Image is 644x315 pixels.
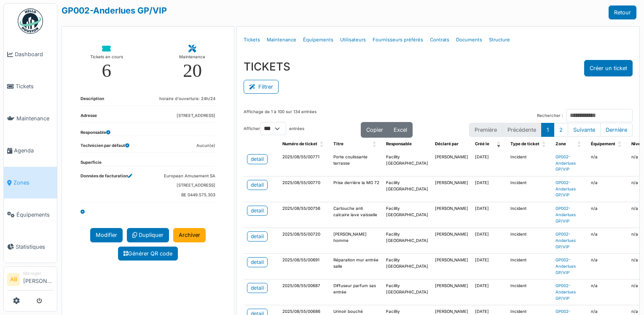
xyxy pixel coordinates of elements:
[247,180,268,190] a: detail
[16,82,54,90] span: Tickets
[386,141,412,146] span: Responsable
[4,198,57,231] a: Équipements
[7,273,20,286] li: AB
[588,202,628,228] td: n/a
[432,228,472,254] td: [PERSON_NAME]
[507,228,552,254] td: Incident
[279,202,330,228] td: 2025/08/55/00756
[23,270,54,277] div: Manager
[337,30,369,50] a: Utilisateurs
[251,181,264,189] div: detail
[4,231,57,263] a: Statistiques
[23,270,54,288] li: [PERSON_NAME]
[554,123,568,137] button: 2
[618,138,623,151] span: Équipement: Activate to sort
[90,53,123,61] div: Tickets en cours
[83,38,130,87] a: Tickets en cours 6
[486,30,513,50] a: Structure
[475,141,489,146] span: Créé le
[173,228,206,242] a: Archiver
[4,167,57,199] a: Zones
[118,247,178,261] a: Générer QR code
[80,113,97,122] dt: Adresse
[427,30,453,50] a: Contrats
[183,61,202,80] div: 20
[472,254,507,280] td: [DATE]
[507,254,552,280] td: Incident
[542,138,547,151] span: Type de ticket: Activate to sort
[7,270,54,291] a: AB Manager[PERSON_NAME]
[263,30,300,50] a: Maintenance
[588,151,628,177] td: n/a
[383,151,432,177] td: Facility [GEOGRAPHIC_DATA]
[279,228,330,254] td: 2025/08/55/00720
[16,114,54,122] span: Maintenance
[383,254,432,280] td: Facility [GEOGRAPHIC_DATA]
[330,177,383,202] td: Prise derrière la MG 72
[432,280,472,305] td: [PERSON_NAME]
[555,283,576,300] a: GP002-Anderlues GP/VIP
[591,141,615,146] span: Équipement
[584,60,633,76] button: Créer un ticket
[453,30,486,50] a: Documents
[507,177,552,202] td: Incident
[588,228,628,254] td: n/a
[472,177,507,202] td: [DATE]
[177,113,215,119] dd: [STREET_ADDRESS]
[279,177,330,202] td: 2025/08/55/00770
[13,179,54,187] span: Zones
[196,143,215,149] dd: Aucun(e)
[80,173,132,202] dt: Données de facturation
[330,228,383,254] td: [PERSON_NAME] homme
[251,258,264,266] div: detail
[472,228,507,254] td: [DATE]
[394,127,407,133] span: Excel
[330,202,383,228] td: Cartouche anti calcaire lave vaisselle
[555,258,576,274] a: GP002-Anderlues GP/VIP
[541,123,554,137] button: 1
[330,254,383,280] td: Réparation mur entrée salle
[472,202,507,228] td: [DATE]
[472,280,507,305] td: [DATE]
[62,5,167,16] a: GP002-Anderlues GP/VIP
[333,141,343,146] span: Titre
[14,147,54,155] span: Agenda
[164,182,215,189] dd: [STREET_ADDRESS]
[555,206,576,223] a: GP002-Anderlues GP/VIP
[432,177,472,202] td: [PERSON_NAME]
[507,280,552,305] td: Incident
[80,143,129,152] dt: Technicien par défaut
[282,141,317,146] span: Numéro de ticket
[164,173,215,179] dd: European Amusement SA
[247,206,268,216] a: detail
[300,30,337,50] a: Équipements
[432,254,472,280] td: [PERSON_NAME]
[247,231,268,242] a: detail
[172,38,212,87] a: Maintenance 20
[555,232,576,249] a: GP002-Anderlues GP/VIP
[247,154,268,164] a: detail
[16,243,54,251] span: Statistiques
[244,109,317,122] div: Affichage de 1 à 100 sur 134 entrées
[279,280,330,305] td: 2025/08/55/00687
[247,257,268,267] a: detail
[507,202,552,228] td: Incident
[588,280,628,305] td: n/a
[609,5,636,19] a: Retour
[320,138,325,151] span: Numéro de ticket: Activate to sort
[260,122,286,135] select: Afficherentrées
[588,254,628,280] td: n/a
[600,123,633,137] button: Last
[15,50,54,58] span: Dashboard
[279,151,330,177] td: 2025/08/55/00771
[251,233,264,240] div: detail
[4,103,57,135] a: Maintenance
[555,180,576,197] a: GP002-Anderlues GP/VIP
[127,228,169,242] a: Dupliquer
[568,123,601,137] button: Next
[555,155,576,171] a: GP002-Anderlues GP/VIP
[537,113,563,119] label: Rechercher :
[330,280,383,305] td: Diffuseur parfum sas entrée
[247,283,268,293] a: detail
[4,38,57,71] a: Dashboard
